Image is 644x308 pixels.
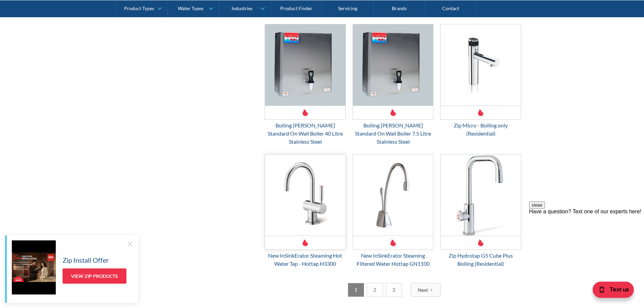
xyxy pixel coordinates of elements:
[367,283,383,297] a: 2
[124,5,154,11] div: Product Types
[353,154,434,268] a: New InSinkErator Steaming Filtered Water Hottap GN1100New InSinkErator Steaming Filtered Water Ho...
[265,252,346,268] div: New InSinkErator Steaming Hot Water Tap - Hottap H3300
[353,121,434,146] div: Boiling [PERSON_NAME] Standard On Wall Boiler 7.5 Litre Stainless Steel
[353,252,434,268] div: New InSinkErator Steaming Filtered Water Hottap GN1100
[353,155,433,236] img: New InSinkErator Steaming Filtered Water Hottap GN1100
[12,240,56,294] img: Zip Install Offer
[529,202,644,283] iframe: podium webchat widget prompt
[411,283,440,297] a: Next Page
[440,155,521,236] img: Zip Hydrotap G5 Cube Plus Boiling (Residential)
[576,274,644,308] iframe: podium webchat widget bubble
[232,5,253,11] div: Industries
[178,5,204,11] div: Water Types
[440,24,521,138] a: Zip Micro - Boiling only (Residential)Zip Micro - Boiling only (Residential)
[63,255,109,265] h5: Zip Install Offer
[265,24,345,105] img: Boiling Billy Standard On Wall Boiler 40 Litre Stainless Steel
[353,24,433,105] img: Boiling Billy Standard On Wall Boiler 7.5 Litre Stainless Steel
[265,154,346,268] a: New InSinkErator Steaming Hot Water Tap - Hottap H3300New InSinkErator Steaming Hot Water Tap - H...
[353,24,434,146] a: Boiling Billy Standard On Wall Boiler 7.5 Litre Stainless SteelBoiling [PERSON_NAME] Standard On ...
[386,283,402,297] a: 3
[348,283,364,297] a: 1
[440,24,521,105] img: Zip Micro - Boiling only (Residential)
[440,121,521,138] div: Zip Micro - Boiling only (Residential)
[440,154,521,268] a: Zip Hydrotap G5 Cube Plus Boiling (Residential)Zip Hydrotap G5 Cube Plus Boiling (Residential)
[418,286,428,293] div: Next
[265,24,346,146] a: Boiling Billy Standard On Wall Boiler 40 Litre Stainless SteelBoiling [PERSON_NAME] Standard On W...
[63,268,126,284] a: View Zip Products
[265,155,345,236] img: New InSinkErator Steaming Hot Water Tap - Hottap H3300
[440,252,521,268] div: Zip Hydrotap G5 Cube Plus Boiling (Residential)
[265,121,346,146] div: Boiling [PERSON_NAME] Standard On Wall Boiler 40 Litre Stainless Steel
[265,283,522,297] div: List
